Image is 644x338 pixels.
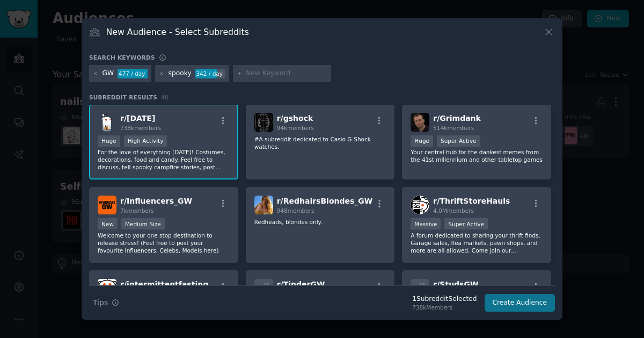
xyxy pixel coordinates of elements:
[277,114,313,123] span: r/ gshock
[98,279,116,298] img: intermittentfasting
[161,94,169,100] span: 40
[93,297,108,308] span: Tips
[433,280,478,289] span: r/ StudsGW
[412,294,477,304] div: 1 Subreddit Selected
[433,114,481,123] span: r/ Grimdank
[411,148,543,163] p: Your central hub for the dankest memes from the 41st millennium and other tabletop games
[277,197,373,205] span: r/ RedhairsBlondes_GW
[98,135,120,147] div: Huge
[98,232,230,254] p: Welcome to your one stop destination to release stress! (Feel free to post your favourite Influen...
[103,69,114,78] div: GW
[277,280,325,289] span: r/ TinderGW
[195,69,225,78] div: 342 / day
[254,135,386,150] p: #A subreddit dedicated to Casio G-Shock watches.
[98,196,116,214] img: Influencers_GW
[120,280,208,289] span: r/ intermittentfasting
[254,113,273,132] img: gshock
[89,94,157,101] span: Subreddit Results
[433,207,474,214] span: 4.0M members
[277,207,314,214] span: 948 members
[120,114,155,123] span: r/ [DATE]
[120,207,154,214] span: 7k members
[411,196,429,214] img: ThriftStoreHauls
[98,148,230,171] p: For the love of everything [DATE]! Costumes, decorations, food and candy. Feel free to discuss, t...
[124,135,167,147] div: High Activity
[118,69,148,78] div: 477 / day
[254,196,273,214] img: RedhairsBlondes_GW
[433,125,474,131] span: 514k members
[411,218,441,229] div: Massive
[412,304,477,311] div: 738k Members
[169,69,192,78] div: spooky
[89,54,155,61] h3: Search keywords
[121,218,165,229] div: Medium Size
[411,232,543,254] p: A forum dedicated to sharing your thrift finds. Garage sales, flea markets, pawn shops, and more ...
[277,125,314,131] span: 94k members
[120,197,192,205] span: r/ Influencers_GW
[444,218,488,229] div: Super Active
[485,294,555,312] button: Create Audience
[246,69,327,78] input: New Keyword
[89,293,123,312] button: Tips
[98,218,118,229] div: New
[411,135,433,147] div: Huge
[120,125,161,131] span: 738k members
[106,26,249,38] h3: New Audience - Select Subreddits
[437,135,480,147] div: Super Active
[433,197,510,205] span: r/ ThriftStoreHauls
[254,218,386,226] p: Redheads, blondes only.
[411,113,429,132] img: Grimdank
[98,113,116,132] img: halloween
